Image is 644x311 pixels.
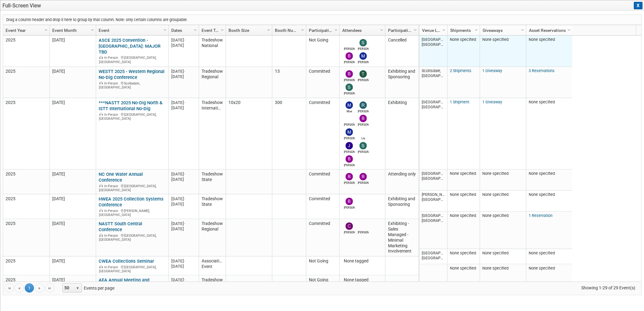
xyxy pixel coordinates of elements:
[89,25,96,34] a: Column Settings
[202,25,222,36] a: Event Type (Tradeshow National, Regional, State, Sponsorship, Assoc Event)
[450,266,476,270] span: None specified
[342,25,381,36] a: Attendees
[172,264,196,269] div: [DATE]
[172,37,196,43] div: [DATE]
[184,172,186,176] span: -
[3,170,49,194] td: 2025
[306,257,339,275] td: Not Going
[385,67,419,98] td: Exhibiting and Sponsoring
[379,28,384,32] span: Column Settings
[104,184,120,188] span: In-Person
[99,55,166,64] div: [GEOGRAPHIC_DATA], [GEOGRAPHIC_DATA]
[360,115,367,122] img: Bijan Khamanian
[184,259,186,263] span: -
[450,251,476,255] span: None specified
[44,28,49,32] span: Column Settings
[420,36,447,67] td: [GEOGRAPHIC_DATA], [GEOGRAPHIC_DATA]
[163,28,168,32] span: Column Settings
[483,100,502,104] a: 1 Giveaway
[529,192,555,197] span: None specified
[172,100,196,105] div: [DATE]
[172,201,196,207] div: [DATE]
[266,25,272,34] a: Column Settings
[360,222,367,230] img: Jerry Peck
[358,60,369,64] div: Mike Bussio
[172,74,196,79] div: [DATE]
[360,142,367,149] img: Stephen Alston
[450,68,472,73] a: 2 Shipments
[346,115,353,122] img: Gabriel Castelblanco, P. E.
[306,275,339,296] td: Not Going
[300,28,305,32] span: Column Settings
[529,251,555,255] span: None specified
[306,98,339,170] td: Committed
[529,266,555,270] span: None specified
[358,46,369,51] div: Sam Juliano
[199,275,226,296] td: Tradeshow State
[37,286,42,291] span: Go to the next page
[99,100,163,111] a: ***NASTT 2025 No-Dig North & ISTT International No-Dig
[104,113,120,117] span: In-Person
[483,25,522,36] a: Giveaways
[567,28,572,32] span: Column Settings
[49,98,96,170] td: [DATE]
[343,258,383,264] div: None tagged
[99,56,103,59] img: In-Person Event
[99,37,161,55] a: ASCE 2025 Convention - [GEOGRAPHIC_DATA]: MAJOR TBD
[99,221,143,232] a: NASTT South Central Conference
[385,194,419,219] td: Exhibiting and Sponsoring
[55,283,121,293] span: Events per page
[99,264,166,274] div: [GEOGRAPHIC_DATA], [GEOGRAPHIC_DATA]
[422,25,443,36] a: Venue Location
[441,28,446,32] span: Column Settings
[17,286,22,291] span: Go to the previous page
[420,191,447,212] td: [PERSON_NAME], [GEOGRAPHIC_DATA]
[420,98,447,170] td: [GEOGRAPHIC_DATA], [GEOGRAPHIC_DATA]
[49,219,96,257] td: [DATE]
[360,173,367,180] img: Brett Ardizone
[334,28,339,32] span: Column Settings
[99,209,103,212] img: In-Person Event
[99,113,103,116] img: In-Person Event
[346,198,353,205] img: Bijan Khamanian
[358,136,369,140] div: Lia Chowdhury
[184,197,186,201] span: -
[344,136,355,140] div: Mike Bussio
[343,277,383,283] div: None tagged
[172,69,196,74] div: [DATE]
[172,196,196,201] div: [DATE]
[90,28,95,32] span: Column Settings
[576,283,642,292] span: Showing 1-29 of 29 Event(s)
[346,70,353,78] img: Bijan Khamanian
[49,275,96,296] td: [DATE]
[99,277,150,289] a: AEA Annual Meeting and Conference: MAJOR TBD
[388,25,415,36] a: Participation Type
[199,170,226,194] td: Tradeshow State
[104,56,120,60] span: In-Person
[99,81,103,84] img: In-Person Event
[441,25,448,34] a: Column Settings
[3,98,49,170] td: 2025
[420,170,447,191] td: [GEOGRAPHIC_DATA], [GEOGRAPHIC_DATA]
[344,60,355,64] div: Bijan Khamanian
[529,213,553,218] a: 1 Reservation
[99,25,164,36] a: Event
[35,283,44,293] a: Go to the next page
[5,283,14,293] a: Go to the first page
[99,208,166,217] div: [PERSON_NAME], [GEOGRAPHIC_DATA]
[45,283,54,293] a: Go to the last page
[344,46,355,51] div: Jake Brunoehler, P. E.
[104,209,120,213] span: In-Person
[172,258,196,264] div: [DATE]
[219,25,226,34] a: Column Settings
[99,69,165,80] a: WESTT 2025 - Western Regional No-Dig Conference
[172,105,196,110] div: [DATE]
[2,2,642,9] span: Full-Screen View
[520,25,527,34] a: Column Settings
[199,67,226,98] td: Tradeshow Regional
[193,28,198,32] span: Column Settings
[483,251,509,255] span: None specified
[360,70,367,78] img: Tom Furie
[99,265,103,268] img: In-Person Event
[275,25,302,36] a: Booth Number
